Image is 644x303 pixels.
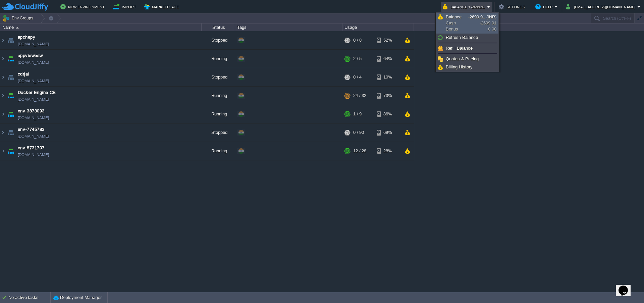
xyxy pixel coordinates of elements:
a: Billing History [437,63,498,71]
div: 10% [377,68,398,86]
div: Stopped [202,68,235,86]
img: AMDAwAAAACH5BAEAAAAALAAAAAABAAEAAAICRAEAOw== [0,50,6,68]
img: AMDAwAAAACH5BAEAAAAALAAAAAABAAEAAAICRAEAOw== [6,142,15,160]
img: AMDAwAAAACH5BAEAAAAALAAAAAABAAEAAAICRAEAOw== [0,68,6,86]
a: env-7745783 [18,126,45,133]
a: env-3873093 [18,108,45,114]
a: [DOMAIN_NAME] [18,133,49,140]
a: Refresh Balance [437,34,498,41]
img: AMDAwAAAACH5BAEAAAAALAAAAAABAAEAAAICRAEAOw== [0,123,6,142]
iframe: chat widget [616,276,637,296]
img: AMDAwAAAACH5BAEAAAAALAAAAAABAAEAAAICRAEAOw== [0,87,6,105]
div: 86% [377,105,398,123]
a: Quotas & Pricing [437,55,498,63]
img: AMDAwAAAACH5BAEAAAAALAAAAAABAAEAAAICRAEAOw== [6,105,15,123]
div: 64% [377,50,398,68]
div: Running [202,87,235,105]
img: AMDAwAAAACH5BAEAAAAALAAAAAABAAEAAAICRAEAOw== [6,31,15,49]
button: Help [535,3,554,11]
button: Deployment Manager [53,294,102,301]
div: No active tasks [8,292,50,303]
img: AMDAwAAAACH5BAEAAAAALAAAAAABAAEAAAICRAEAOw== [6,123,15,142]
button: Import [113,3,138,11]
img: AMDAwAAAACH5BAEAAAAALAAAAAABAAEAAAICRAEAOw== [6,50,15,68]
div: Stopped [202,31,235,49]
a: env-8731707 [18,145,45,151]
div: Running [202,142,235,160]
div: Running [202,50,235,68]
a: Refill Balance [437,45,498,52]
button: Env Groups [2,13,36,23]
div: Tags [235,23,342,31]
a: BalanceCashBonus-2699.91 (INR)-2699.910.00 [437,13,498,33]
span: Cash Bonus [446,14,468,32]
div: 0 / 8 [353,31,362,49]
button: Balance ₹-2699.91 [443,3,487,11]
button: Marketplace [144,3,181,11]
a: cdrjal [18,71,29,78]
img: AMDAwAAAACH5BAEAAAAALAAAAAABAAEAAAICRAEAOw== [0,31,6,49]
div: 0 / 4 [353,68,362,86]
a: [DOMAIN_NAME] [18,41,49,47]
img: AMDAwAAAACH5BAEAAAAALAAAAAABAAEAAAICRAEAOw== [0,105,6,123]
button: Settings [499,3,527,11]
a: [DOMAIN_NAME] [18,151,49,158]
a: [DOMAIN_NAME] [18,78,49,84]
div: 69% [377,123,398,142]
div: Name [1,23,201,31]
div: 52% [377,31,398,49]
div: 28% [377,142,398,160]
div: 73% [377,87,398,105]
div: 1 / 9 [353,105,362,123]
span: Refill Balance [446,46,473,51]
div: 24 / 32 [353,87,366,105]
img: AMDAwAAAACH5BAEAAAAALAAAAAABAAEAAAICRAEAOw== [0,142,6,160]
div: Status [202,23,235,31]
a: Docker Engine CE [18,89,56,96]
a: [DOMAIN_NAME] [18,59,49,66]
span: Balance [446,14,462,19]
a: [DOMAIN_NAME] [18,96,49,103]
img: CloudJiffy [2,3,48,11]
span: -2699.91 (INR) [468,14,496,19]
button: [EMAIL_ADDRESS][DOMAIN_NAME] [566,3,637,11]
div: 12 / 28 [353,142,366,160]
a: apchepy [18,34,35,41]
span: -2699.91 0.00 [468,14,496,32]
a: appviewesw [18,52,43,59]
span: Refresh Balance [446,35,478,40]
button: New Environment [60,3,107,11]
img: AMDAwAAAACH5BAEAAAAALAAAAAABAAEAAAICRAEAOw== [6,68,15,86]
span: Quotas & Pricing [446,56,479,61]
div: 0 / 90 [353,123,364,142]
div: 2 / 5 [353,50,362,68]
a: [DOMAIN_NAME] [18,114,49,121]
div: Stopped [202,123,235,142]
img: AMDAwAAAACH5BAEAAAAALAAAAAABAAEAAAICRAEAOw== [16,27,19,29]
img: AMDAwAAAACH5BAEAAAAALAAAAAABAAEAAAICRAEAOw== [6,87,15,105]
div: Running [202,105,235,123]
div: Usage [343,23,414,31]
span: Billing History [446,64,473,69]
